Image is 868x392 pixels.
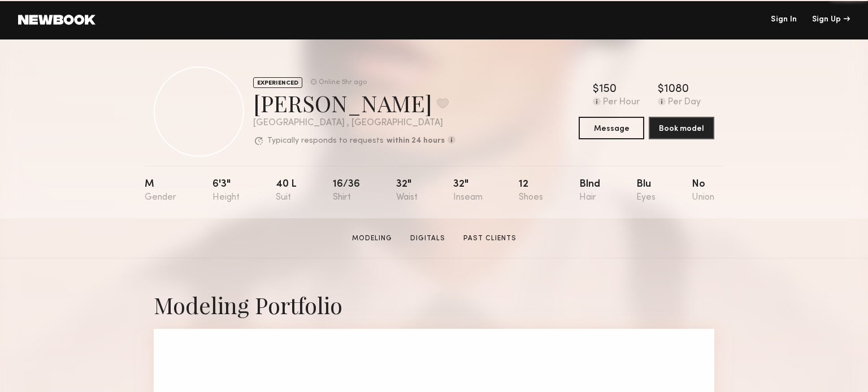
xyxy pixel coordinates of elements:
[348,234,397,244] a: Modeling
[459,234,521,244] a: Past Clients
[668,98,701,108] div: Per Day
[579,117,644,139] button: Message
[253,118,455,128] div: [GEOGRAPHIC_DATA] , [GEOGRAPHIC_DATA]
[212,179,240,202] div: 6'3"
[771,16,797,24] a: Sign In
[267,137,384,145] p: Typically responds to requests
[599,84,617,95] div: 150
[154,290,714,320] div: Modeling Portfolio
[812,16,850,24] div: Sign Up
[145,179,176,202] div: M
[519,179,543,202] div: 12
[333,179,360,202] div: 16/36
[593,84,599,95] div: $
[387,137,445,145] b: within 24 hours
[603,98,640,108] div: Per Hour
[649,117,714,139] button: Book model
[453,179,483,202] div: 32"
[276,179,297,202] div: 40 l
[406,234,450,244] a: Digitals
[253,77,302,88] div: EXPERIENCED
[253,88,455,118] div: [PERSON_NAME]
[658,84,664,95] div: $
[636,179,656,202] div: Blu
[664,84,689,95] div: 1080
[692,179,714,202] div: No
[396,179,418,202] div: 32"
[579,179,600,202] div: Blnd
[319,79,367,86] div: Online 5hr ago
